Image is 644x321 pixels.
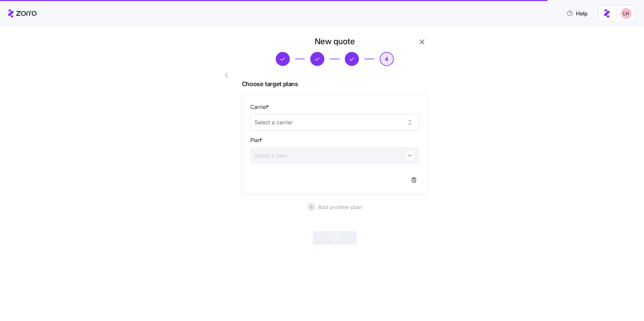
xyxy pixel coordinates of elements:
[561,7,593,20] button: Help
[250,147,419,164] input: Select a plan
[242,79,428,89] span: Choose target plans
[318,203,362,211] span: Add another plan
[242,199,428,215] button: Add another plan
[567,9,588,17] span: Help
[380,52,394,66] button: 4
[307,203,315,211] svg: add icon
[250,103,270,111] label: Carrier
[315,36,355,47] h1: New quote
[621,8,632,19] img: 8ac9784bd0c5ae1e7e1202a2aac67deb
[250,136,264,144] label: Plan
[250,114,419,131] input: Select a carrier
